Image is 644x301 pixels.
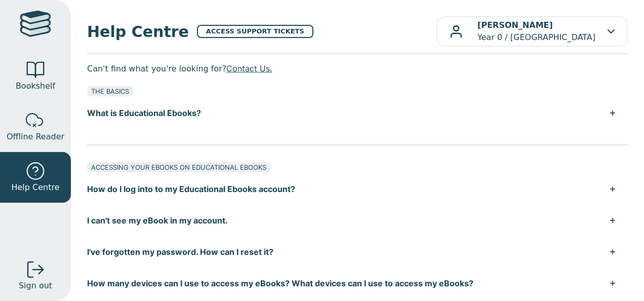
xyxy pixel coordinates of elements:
[87,236,628,268] button: I've forgotten my password. How can I reset it?
[197,25,313,38] a: ACCESS SUPPORT TICKETS
[87,173,628,205] button: How do I log into to my Educational Ebooks account?
[87,97,628,129] button: What is Educational Ebooks?
[477,20,553,30] b: [PERSON_NAME]
[477,19,595,44] p: Year 0 / [GEOGRAPHIC_DATA]
[19,280,52,292] span: Sign out
[87,268,628,299] button: How many devices can I use to access my eBooks? What devices can I use to access my eBooks?
[436,16,628,47] button: [PERSON_NAME]Year 0 / [GEOGRAPHIC_DATA]
[226,63,272,73] a: Contact Us.
[87,20,189,43] span: Help Centre
[87,61,628,76] p: Can't find what you're looking for?
[7,131,64,143] span: Offline Reader
[11,181,59,194] span: Help Centre
[16,80,55,92] span: Bookshelf
[87,162,270,172] div: ACCESSING YOUR EBOOKS ON EDUCATIONAL EBOOKS
[87,205,628,236] button: I can't see my eBook in my account.
[87,86,133,96] div: THE BASICS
